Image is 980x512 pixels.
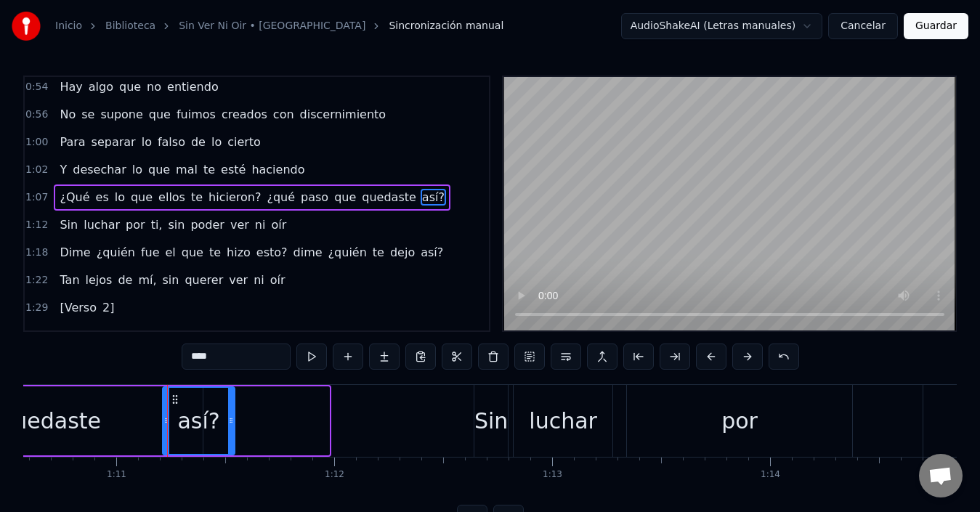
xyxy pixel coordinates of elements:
img: youka [12,12,41,41]
span: te [208,244,222,261]
span: Sincronización manual [389,19,503,33]
span: ni [254,216,267,233]
a: Sin Ver Ni Oir • [GEOGRAPHIC_DATA] [179,19,365,33]
span: ¿quién [95,244,137,261]
span: desechar [71,161,128,178]
span: por [124,216,147,233]
span: ¿Qué [58,189,91,206]
span: discernimiento [299,106,388,123]
span: que [108,327,132,344]
span: esté [219,161,247,178]
span: con [272,106,296,123]
span: que [147,161,171,178]
span: ¿quién [327,244,368,261]
span: fuimos [175,106,217,123]
span: 1:22 [25,273,48,288]
div: 1:13 [543,469,562,481]
span: 0:56 [25,107,48,122]
div: 1:11 [107,469,126,481]
span: lejos [84,272,114,288]
span: [Verso [58,299,98,316]
span: mal [174,161,199,178]
span: sin [166,216,186,233]
span: separar [90,134,137,150]
span: es [94,189,110,206]
span: no [145,78,163,95]
button: Cancelar [828,13,898,39]
div: 1:12 [325,469,344,481]
span: ver [227,272,249,288]
span: 1:12 [25,218,48,232]
a: Inicio [55,19,82,33]
nav: breadcrumb [55,19,503,33]
span: 2] [101,299,116,316]
span: 1:18 [25,245,48,260]
span: Resulta [58,327,104,344]
span: falso [156,134,187,150]
span: se [80,106,96,123]
button: Guardar [904,13,968,39]
span: lo [131,161,144,178]
span: te [135,327,150,344]
span: entiendo [166,78,220,95]
span: Para [58,134,86,150]
span: te [202,161,216,178]
span: de [190,134,207,150]
span: hicieron? [207,189,262,206]
span: te [190,189,204,206]
div: así? [177,405,219,437]
span: 1:29 [25,301,48,315]
span: que [180,244,205,261]
span: que [118,78,142,95]
span: haciendo [250,161,306,178]
div: 1:14 [761,469,780,481]
span: fue [139,244,161,261]
span: 0:54 [25,80,48,94]
span: oír [269,272,287,288]
span: mí, [137,272,158,288]
a: Biblioteca [105,19,155,33]
div: Chat abierto [919,454,963,497]
span: 1:00 [25,135,48,150]
span: poder [189,216,226,233]
span: 1:02 [25,163,48,177]
span: así? [421,189,446,206]
span: lo [210,134,223,150]
span: ti, [150,216,164,233]
span: algo [87,78,115,95]
span: dejo [389,244,416,261]
span: lo [113,189,126,206]
span: te [371,244,386,261]
span: ver [229,216,251,233]
span: No [58,106,77,123]
span: luchar [82,216,121,233]
span: esto? [255,244,289,261]
span: 1:30 [25,328,48,343]
span: ni [252,272,266,288]
div: Sin [474,405,508,437]
span: Tan [58,272,81,288]
span: querer [183,272,224,288]
span: hizo [225,244,252,261]
span: que [129,189,154,206]
span: cierto [226,134,262,150]
span: que [333,189,357,206]
span: ellos [157,189,187,206]
span: Sin [58,216,79,233]
span: supone [99,106,144,123]
span: la [153,327,166,344]
span: ¿qué [265,189,296,206]
span: creados [220,106,269,123]
span: el [164,244,177,261]
span: lo [140,134,153,150]
div: por [721,405,758,437]
span: paso [299,189,330,206]
div: luchar [529,405,597,437]
span: vendieron [169,327,230,344]
span: 1:07 [25,190,48,205]
span: Dime [58,244,92,261]
span: oír [270,216,288,233]
span: sin [161,272,181,288]
span: que [147,106,172,123]
span: de [116,272,134,288]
